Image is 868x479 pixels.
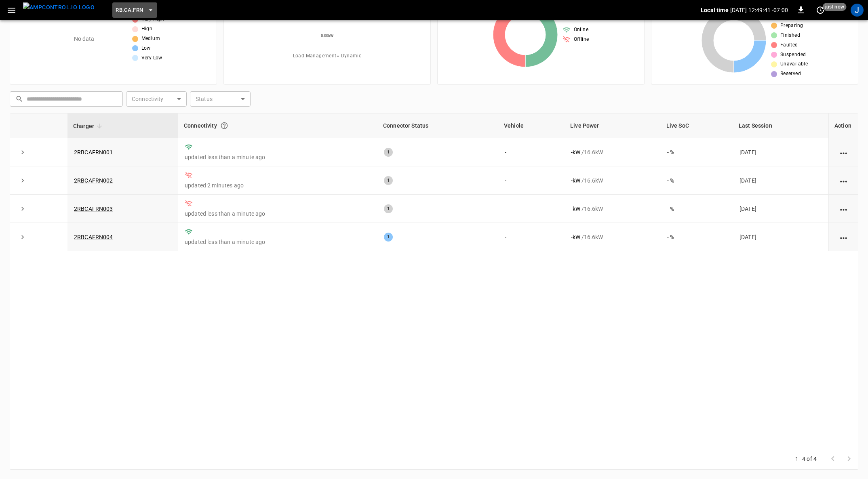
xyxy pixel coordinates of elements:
[185,238,371,246] p: updated less than a minute ago
[184,118,372,133] div: Connectivity
[74,177,113,184] a: 2RBCAFRN002
[851,4,864,17] div: profile-icon
[185,181,371,189] p: updated 2 minutes ago
[574,36,589,44] span: Offline
[377,113,498,138] th: Connector Status
[217,118,232,133] button: Connection between the charger and our software.
[141,54,162,62] span: Very Low
[733,113,828,138] th: Last Session
[571,148,654,156] div: / 16.6 kW
[74,35,95,43] p: No data
[661,113,733,138] th: Live SoC
[571,148,580,156] p: - kW
[661,138,733,166] td: - %
[23,2,95,13] img: ampcontrol.io logo
[141,25,153,33] span: High
[17,203,29,215] button: expand row
[116,6,143,15] span: RB.CA.FRN
[814,4,827,17] button: set refresh interval
[498,166,565,195] td: -
[498,195,565,223] td: -
[73,121,105,131] span: Charger
[565,113,661,138] th: Live Power
[780,41,798,49] span: Faulted
[780,51,806,59] span: Suspended
[828,113,858,138] th: Action
[839,205,849,213] div: action cell options
[571,233,654,241] div: / 16.6 kW
[74,234,113,240] a: 2RBCAFRN004
[74,206,113,212] a: 2RBCAFRN003
[839,148,849,156] div: action cell options
[112,2,157,18] button: RB.CA.FRN
[661,223,733,251] td: - %
[17,174,29,187] button: expand row
[574,26,588,34] span: Online
[661,195,733,223] td: - %
[384,176,393,185] div: 1
[661,166,733,195] td: - %
[17,231,29,243] button: expand row
[795,455,817,463] p: 1–4 of 4
[733,195,828,223] td: [DATE]
[185,210,371,218] p: updated less than a minute ago
[780,22,803,30] span: Preparing
[571,205,580,213] p: - kW
[733,166,828,195] td: [DATE]
[733,223,828,251] td: [DATE]
[498,138,565,166] td: -
[141,35,160,43] span: Medium
[17,146,29,158] button: expand row
[498,113,565,138] th: Vehicle
[571,205,654,213] div: / 16.6 kW
[571,176,580,185] p: - kW
[730,6,788,14] p: [DATE] 12:49:41 -07:00
[780,70,801,78] span: Reserved
[321,33,334,38] h6: 0.00 kW
[701,6,729,14] p: Local time
[384,204,393,213] div: 1
[733,138,828,166] td: [DATE]
[384,233,393,242] div: 1
[384,148,393,157] div: 1
[571,176,654,185] div: / 16.6 kW
[780,32,800,40] span: Finished
[141,44,151,53] span: Low
[780,60,808,68] span: Unavailable
[74,149,113,155] a: 2RBCAFRN001
[185,153,371,161] p: updated less than a minute ago
[571,233,580,241] p: - kW
[293,52,362,60] span: Load Management = Dynamic
[823,3,847,11] span: just now
[839,233,849,241] div: action cell options
[839,176,849,185] div: action cell options
[498,223,565,251] td: -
